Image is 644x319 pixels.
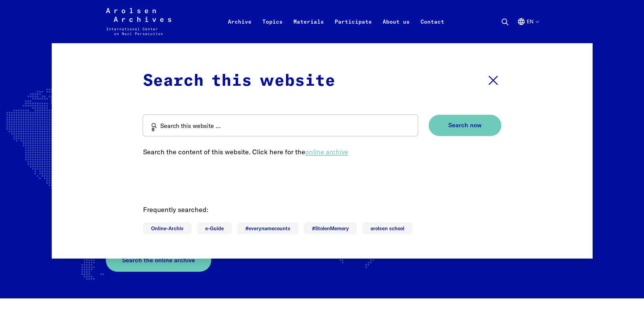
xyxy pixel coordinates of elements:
[329,16,377,43] a: Participate
[143,222,192,234] a: Online-Archiv
[429,115,501,136] button: Search now
[304,222,357,234] a: #StolenMemory
[237,222,299,234] a: #everynamecounts
[197,222,232,234] a: e-Guide
[143,147,501,157] p: Search the content of this website. Click here for the
[448,122,482,129] span: Search now
[222,16,257,43] a: Archive
[377,16,415,43] a: About us
[106,248,211,272] a: Search the online archive
[143,205,501,215] p: Frequently searched:
[143,69,335,93] p: Search this website
[288,16,329,43] a: Materials
[415,16,450,43] a: Contact
[257,16,288,43] a: Topics
[222,8,450,35] nav: Primary
[305,148,348,156] a: online archive
[122,256,195,265] span: Search the online archive
[362,222,412,234] a: arolsen school
[517,18,539,42] button: English, language selection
